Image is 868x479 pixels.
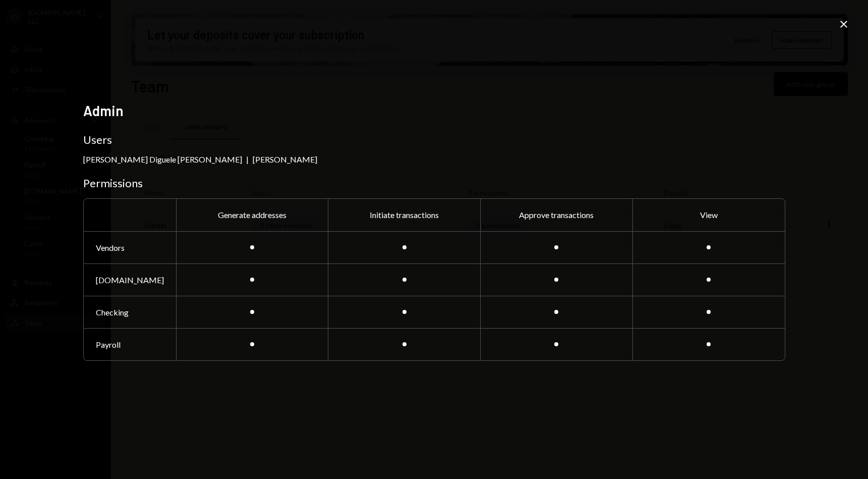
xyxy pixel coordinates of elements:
[84,263,176,296] div: [DOMAIN_NAME]
[246,154,249,164] div: |
[328,199,480,231] div: Initiate transactions
[176,199,328,231] div: Generate addresses
[84,231,176,263] div: Vendors
[83,154,242,164] div: [PERSON_NAME] Diguele [PERSON_NAME]
[253,154,317,164] div: [PERSON_NAME]
[632,199,785,231] div: View
[83,176,785,190] h3: Permissions
[83,133,785,147] h3: Users
[84,296,176,328] div: Checking
[480,199,632,231] div: Approve transactions
[83,101,785,121] h2: Admin
[84,328,176,360] div: Payroll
